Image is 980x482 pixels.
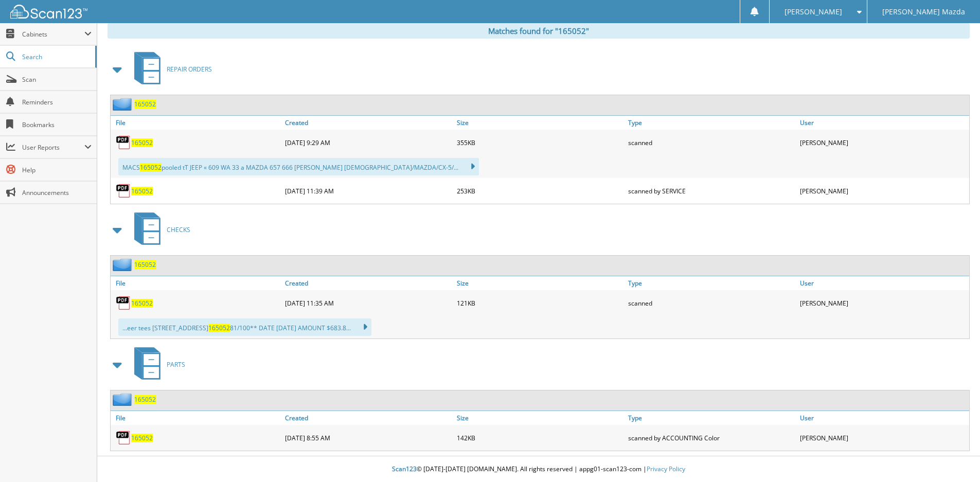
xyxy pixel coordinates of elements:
[113,98,134,111] img: folder2.png
[647,465,685,473] a: Privacy Policy
[134,100,156,109] a: 165052
[392,465,417,473] span: Scan123
[22,52,90,61] span: Search
[22,120,92,129] span: Bookmarks
[626,116,797,130] a: Type
[167,65,212,74] span: REPAIR ORDERS
[128,49,212,90] a: REPAIR ORDERS
[797,181,969,201] div: [PERSON_NAME]
[140,163,162,172] span: 165052
[128,209,190,250] a: CHECKS
[626,181,797,201] div: scanned by SERVICE
[626,132,797,153] div: scanned
[797,116,969,130] a: User
[118,158,479,175] div: MACS pooled tT JEEP « 609 WA 33 a MAZDA 657 666 [PERSON_NAME] [DEMOGRAPHIC_DATA]/MAZDA/CX-5/...
[797,132,969,153] div: [PERSON_NAME]
[797,276,969,290] a: User
[626,293,797,313] div: scanned
[282,132,454,153] div: [DATE] 9:29 AM
[113,393,134,406] img: folder2.png
[22,166,92,174] span: Help
[282,293,454,313] div: [DATE] 11:35 AM
[454,132,626,153] div: 355KB
[797,427,969,448] div: [PERSON_NAME]
[626,411,797,425] a: Type
[10,5,87,19] img: scan123-logo-white.svg
[208,324,230,332] span: 165052
[22,98,92,106] span: Reminders
[626,276,797,290] a: Type
[785,9,842,15] span: [PERSON_NAME]
[626,427,797,448] div: scanned by ACCOUNTING Color
[454,427,626,448] div: 142KB
[97,457,980,482] div: © [DATE]-[DATE] [DOMAIN_NAME]. All rights reserved | appg01-scan123-com |
[167,360,185,369] span: PARTS
[22,30,84,39] span: Cabinets
[116,295,131,311] img: PDF.png
[454,116,626,130] a: Size
[882,9,965,15] span: [PERSON_NAME] Mazda
[797,293,969,313] div: [PERSON_NAME]
[108,23,970,39] div: Matches found for "165052"
[111,276,282,290] a: File
[22,143,84,152] span: User Reports
[282,427,454,448] div: [DATE] 8:55 AM
[282,411,454,425] a: Created
[22,188,92,197] span: Announcements
[131,187,153,195] a: 165052
[454,293,626,313] div: 121KB
[116,183,131,199] img: PDF.png
[118,318,371,336] div: ...eer tees [STREET_ADDRESS] 81/100** DATE [DATE] AMOUNT $683.8...
[128,344,185,385] a: PARTS
[111,116,282,130] a: File
[22,75,92,84] span: Scan
[116,430,131,445] img: PDF.png
[111,411,282,425] a: File
[134,395,156,404] a: 165052
[454,276,626,290] a: Size
[116,135,131,150] img: PDF.png
[929,433,980,482] iframe: Chat Widget
[454,411,626,425] a: Size
[454,181,626,201] div: 253KB
[134,260,156,269] a: 165052
[131,299,153,308] a: 165052
[282,116,454,130] a: Created
[131,434,153,442] a: 165052
[282,276,454,290] a: Created
[282,181,454,201] div: [DATE] 11:39 AM
[797,411,969,425] a: User
[131,138,153,147] a: 165052
[113,258,134,271] img: folder2.png
[167,225,190,234] span: CHECKS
